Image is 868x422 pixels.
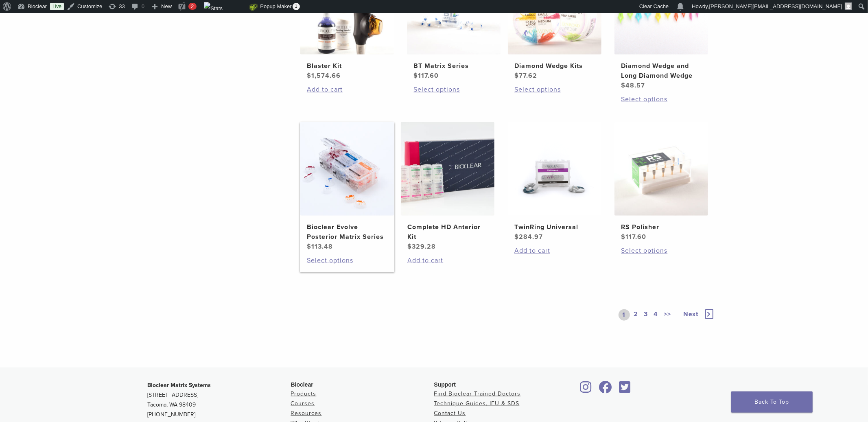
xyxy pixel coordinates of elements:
[514,72,519,80] span: $
[577,386,595,394] a: Bioclear
[621,61,702,81] h2: Diamond Wedge and Long Diamond Wedge
[434,400,520,407] a: Technique Guides, IFU & SDS
[291,400,315,407] a: Courses
[148,382,211,389] strong: Bioclear Matrix Systems
[407,256,488,265] a: Add to cart: “Complete HD Anterior Kit”
[413,72,439,80] bdi: 117.60
[400,122,495,251] a: Complete HD Anterior KitComplete HD Anterior Kit $329.28
[621,94,702,104] a: Select options for “Diamond Wedge and Long Diamond Wedge”
[596,386,615,394] a: Bioclear
[300,122,394,216] img: Bioclear Evolve Posterior Matrix Series
[632,309,640,321] a: 2
[514,246,595,256] a: Add to cart: “TwinRing Universal”
[204,2,249,12] img: Views over 48 hours. Click for more Jetpack Stats.
[307,243,333,251] bdi: 113.48
[514,61,595,71] h2: Diamond Wedge Kits
[413,61,494,71] h2: BT Matrix Series
[413,85,494,94] a: Select options for “BT Matrix Series”
[621,81,645,90] bdi: 48.57
[514,233,519,241] span: $
[662,309,673,321] a: >>
[407,243,412,251] span: $
[307,256,387,265] a: Select options for “Bioclear Evolve Posterior Matrix Series”
[614,122,709,242] a: RS PolisherRS Polisher $117.60
[709,3,842,9] span: [PERSON_NAME][EMAIL_ADDRESS][DOMAIN_NAME]
[617,386,634,394] a: Bioclear
[514,72,537,80] bdi: 77.62
[507,122,602,242] a: TwinRing UniversalTwinRing Universal $284.97
[621,81,625,90] span: $
[434,381,456,388] span: Support
[621,233,625,241] span: $
[434,390,521,397] a: Find Bioclear Trained Doctors
[614,122,708,216] img: RS Polisher
[434,410,466,417] a: Contact Us
[307,85,387,94] a: Add to cart: “Blaster Kit”
[684,310,699,318] span: Next
[50,3,64,10] a: Live
[514,85,595,94] a: Select options for “Diamond Wedge Kits”
[731,391,813,413] a: Back To Top
[307,61,387,71] h2: Blaster Kit
[191,3,194,9] span: 2
[413,72,418,80] span: $
[621,233,646,241] bdi: 117.60
[621,222,702,232] h2: RS Polisher
[514,233,543,241] bdi: 284.97
[401,122,494,216] img: Complete HD Anterior Kit
[514,222,595,232] h2: TwinRing Universal
[621,246,702,256] a: Select options for “RS Polisher”
[407,222,488,242] h2: Complete HD Anterior Kit
[307,243,311,251] span: $
[291,381,313,388] span: Bioclear
[643,309,650,321] a: 3
[407,243,436,251] bdi: 329.28
[293,3,300,10] span: 1
[307,72,311,80] span: $
[300,122,395,251] a: Bioclear Evolve Posterior Matrix SeriesBioclear Evolve Posterior Matrix Series $113.48
[307,72,341,80] bdi: 1,574.66
[291,390,317,397] a: Products
[652,309,660,321] a: 4
[508,122,601,216] img: TwinRing Universal
[619,309,630,321] a: 1
[291,410,322,417] a: Resources
[148,380,291,420] p: [STREET_ADDRESS] Tacoma, WA 98409 [PHONE_NUMBER]
[307,222,387,242] h2: Bioclear Evolve Posterior Matrix Series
